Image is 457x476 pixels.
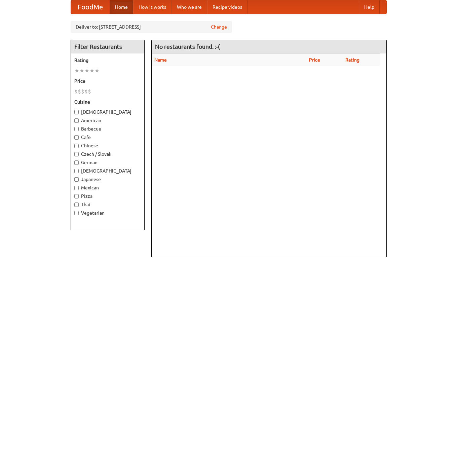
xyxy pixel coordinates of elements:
[211,24,227,30] a: Change
[74,184,141,191] label: Mexican
[74,201,141,208] label: Thai
[74,210,141,216] label: Vegetarian
[207,0,247,14] a: Recipe videos
[309,57,320,63] a: Price
[74,118,79,123] input: American
[74,186,79,190] input: Mexican
[74,144,79,148] input: Chinese
[74,67,79,74] li: ★
[74,151,141,157] label: Czech / Slovak
[154,57,167,63] a: Name
[74,110,79,114] input: [DEMOGRAPHIC_DATA]
[74,176,141,183] label: Japanese
[84,88,88,95] li: $
[74,194,79,198] input: Pizza
[74,211,79,215] input: Vegetarian
[71,40,144,53] h4: Filter Restaurants
[74,193,141,199] label: Pizza
[74,152,79,156] input: Czech / Slovak
[81,88,84,95] li: $
[79,67,84,74] li: ★
[110,0,133,14] a: Home
[94,67,100,74] li: ★
[71,21,232,33] div: Deliver to: [STREET_ADDRESS]
[359,0,380,14] a: Help
[78,88,81,95] li: $
[133,0,172,14] a: How it works
[84,67,89,74] li: ★
[74,203,79,207] input: Thai
[74,109,141,115] label: [DEMOGRAPHIC_DATA]
[74,177,79,182] input: Japanese
[74,134,141,141] label: Cafe
[74,117,141,124] label: American
[155,43,220,50] ng-pluralize: No restaurants found. :-(
[74,88,78,95] li: $
[74,125,141,132] label: Barbecue
[88,88,91,95] li: $
[74,57,141,64] h5: Rating
[89,67,94,74] li: ★
[74,159,141,166] label: German
[74,99,141,105] h5: Cuisine
[345,57,359,63] a: Rating
[74,169,79,173] input: [DEMOGRAPHIC_DATA]
[74,142,141,149] label: Chinese
[74,127,79,131] input: Barbecue
[71,0,110,14] a: FoodMe
[74,78,141,84] h5: Price
[74,160,79,165] input: German
[172,0,207,14] a: Who we are
[74,135,79,140] input: Cafe
[74,168,141,174] label: [DEMOGRAPHIC_DATA]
